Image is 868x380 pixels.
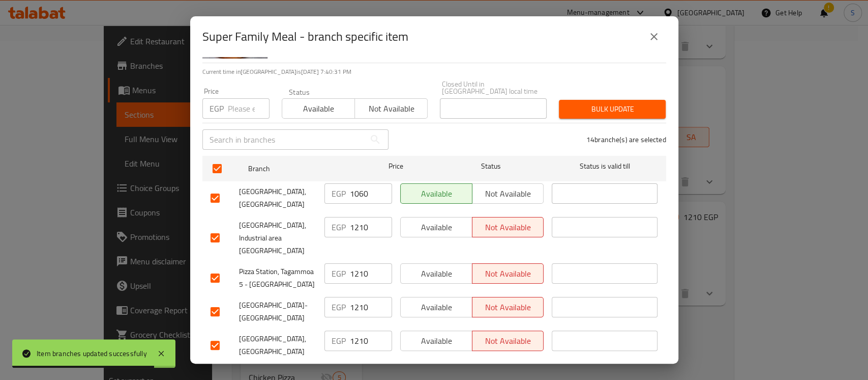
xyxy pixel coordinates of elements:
p: EGP [209,102,224,115]
span: Not available [476,220,540,235]
span: [GEOGRAPHIC_DATA], [GEOGRAPHIC_DATA] [239,333,316,358]
p: EGP [332,335,346,347]
button: Available [400,263,472,284]
span: Pizza Station, Tagammoa 5 - [GEOGRAPHIC_DATA] [239,265,316,291]
input: Search in branches [202,129,365,150]
button: Not available [354,98,428,119]
input: Please enter price [350,263,392,284]
button: Not available [472,331,544,351]
span: [GEOGRAPHIC_DATA], Industrial area [GEOGRAPHIC_DATA] [239,219,316,257]
button: Not available [472,263,544,284]
input: Please enter price [350,297,392,317]
button: Available [400,217,472,237]
span: Bulk update [567,103,657,116]
span: [GEOGRAPHIC_DATA], [GEOGRAPHIC_DATA] [239,185,316,211]
span: Available [405,266,468,281]
span: [GEOGRAPHIC_DATA]-[GEOGRAPHIC_DATA] [239,299,316,324]
span: Status [438,160,544,173]
input: Please enter price [350,183,392,204]
span: Not available [476,300,540,315]
span: Status is valid till [552,160,657,173]
button: Available [400,331,472,351]
p: Current time in [GEOGRAPHIC_DATA] is [DATE] 7:40:31 PM [202,67,666,76]
span: Available [405,334,468,348]
p: EGP [332,187,346,200]
button: Bulk update [559,100,666,119]
span: Price [362,160,430,173]
span: Not available [476,334,540,348]
span: Not available [359,101,424,116]
div: Item branches updated successfully [37,348,147,359]
span: Available [405,300,468,315]
span: Available [405,186,468,201]
button: Available [400,297,472,317]
p: 14 branche(s) are selected [586,134,666,145]
p: EGP [332,267,346,280]
button: Not available [472,297,544,317]
input: Please enter price [350,331,392,351]
span: Not available [476,186,540,201]
button: Not available [472,217,544,237]
input: Please enter price [228,98,270,119]
span: Available [286,101,351,116]
button: Not available [472,183,544,204]
span: Available [405,220,468,235]
button: Available [400,183,472,204]
h2: Super Family Meal - branch specific item [202,29,408,45]
span: Not available [476,266,540,281]
button: close [642,24,666,49]
p: EGP [332,301,346,313]
input: Please enter price [350,217,392,237]
p: EGP [332,221,346,233]
button: Available [282,98,355,119]
span: Branch [248,162,354,175]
